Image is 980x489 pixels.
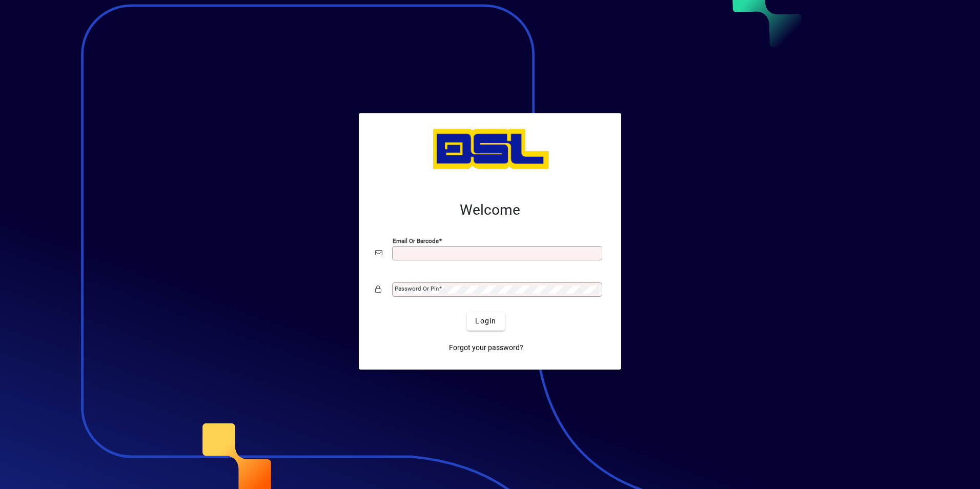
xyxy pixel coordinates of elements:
[467,312,504,331] button: Login
[375,201,605,219] h2: Welcome
[475,316,496,327] span: Login
[449,342,523,353] span: Forgot your password?
[395,285,439,292] mat-label: Password or Pin
[445,339,527,357] a: Forgot your password?
[393,237,439,244] mat-label: Email or Barcode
